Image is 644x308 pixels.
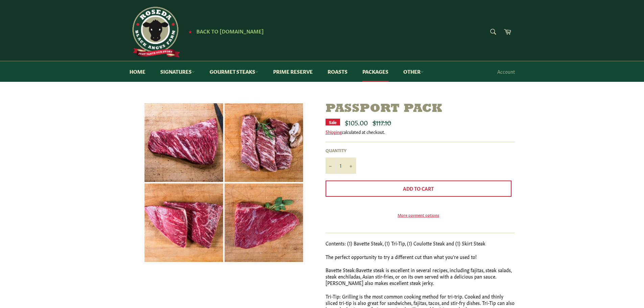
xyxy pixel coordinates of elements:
span: Bavette steak is excellent in several recipes, including fajitas, steak salads, steak enchiladas,... [326,266,511,286]
button: Reduce item quantity by one [326,158,336,174]
a: Packages [356,61,395,82]
img: Passport Pack [143,102,305,264]
span: $105.00 [345,117,368,127]
a: Gourmet Steaks [203,61,265,82]
a: Prime Reserve [266,61,319,82]
s: $117.10 [373,117,391,127]
a: More payment options [326,212,511,218]
label: Quantity [326,147,356,153]
a: ★ Back to [DOMAIN_NAME] [185,29,264,34]
span: ★ [188,29,192,34]
span: Add to Cart [403,185,434,192]
a: Signatures [153,61,201,82]
a: Home [123,61,152,82]
button: Increase item quantity by one [346,158,356,174]
p: Bavette Steak: [326,267,515,286]
a: Other [397,61,430,82]
img: Roseda Beef [129,7,180,57]
div: calculated at checkout. [326,129,515,135]
a: Shipping [326,128,342,135]
p: Contents: (1) Bavette Steak, (1) Tri-Tip, (1) Coulotte Steak and (1) Skirt Steak [326,240,515,246]
p: The perfect opportunity to try a different cut than what you're used to! [326,254,515,260]
div: Sale [326,119,340,125]
span: Back to [DOMAIN_NAME] [196,27,264,34]
button: Add to Cart [326,181,511,197]
a: Account [494,62,518,81]
a: Roasts [321,61,354,82]
h1: Passport Pack [326,102,515,116]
